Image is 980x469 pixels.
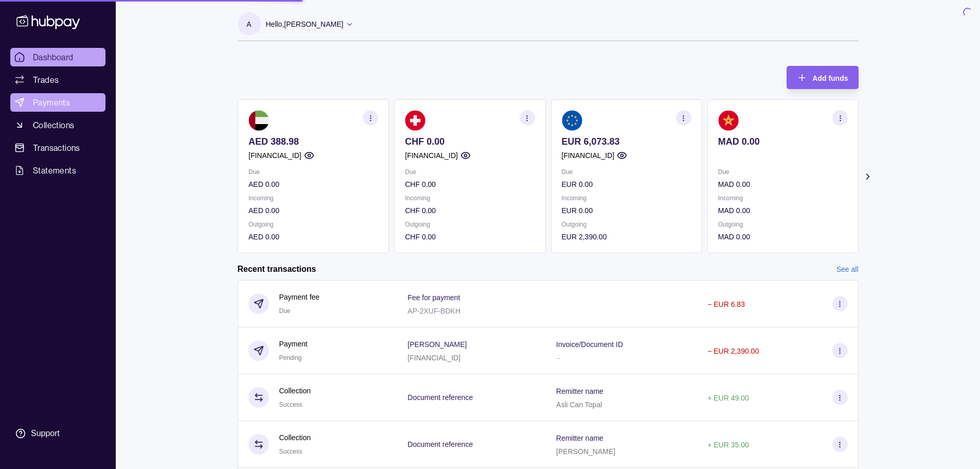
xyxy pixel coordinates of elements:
span: Statements [33,164,76,177]
div: Support [31,428,60,439]
span: Trades [33,74,59,86]
p: Document reference [407,440,473,448]
p: MAD 0.00 [718,231,847,242]
a: Collections [10,116,105,134]
p: Remitter name [556,387,603,395]
p: CHF 0.00 [405,179,534,190]
span: Payments [33,96,70,109]
p: − EUR 6.83 [707,300,745,308]
p: AED 0.00 [248,231,378,242]
p: EUR 0.00 [561,179,691,190]
h2: Recent transactions [238,264,316,275]
img: ae [248,110,269,131]
p: Due [405,166,534,178]
p: Incoming [248,193,378,204]
p: Collection [279,385,311,396]
p: CHF 0.00 [405,136,534,147]
p: CHF 0.00 [405,205,534,216]
p: EUR 2,390.00 [561,231,691,242]
img: ma [718,110,738,131]
p: Asli Can Topal [556,401,602,409]
a: Support [10,423,105,444]
a: Trades [10,71,105,89]
p: [FINANCIAL_ID] [405,150,458,161]
a: Statements [10,161,105,180]
span: Success [279,448,302,455]
span: Collections [33,119,74,131]
a: Transactions [10,138,105,157]
p: + EUR 49.00 [707,394,749,402]
p: + EUR 35.00 [707,441,749,449]
p: Outgoing [561,219,691,230]
a: Payments [10,93,105,112]
p: AED 0.00 [248,179,378,190]
p: Due [248,166,378,178]
p: Outgoing [248,219,378,230]
p: EUR 0.00 [561,205,691,216]
span: Dashboard [33,51,74,63]
p: Payment fee [279,291,320,303]
p: − EUR 2,390.00 [707,347,759,355]
p: AP-2XUF-BDKH [407,307,460,315]
p: [PERSON_NAME] [556,447,615,456]
p: [FINANCIAL_ID] [248,150,301,161]
img: eu [561,110,582,131]
p: MAD 0.00 [718,179,847,190]
p: Incoming [718,193,847,204]
p: Hello, [PERSON_NAME] [266,19,344,30]
p: Due [561,166,691,178]
p: AED 0.00 [248,205,378,216]
p: Payment [279,338,308,350]
p: Due [718,166,847,178]
p: Remitter name [556,434,603,442]
span: Pending [279,354,302,361]
p: MAD 0.00 [718,205,847,216]
p: Invoice/Document ID [556,340,623,349]
p: Incoming [405,193,534,204]
p: CHF 0.00 [405,231,534,242]
p: MAD 0.00 [718,136,847,147]
p: Document reference [407,393,473,402]
img: ch [405,110,425,131]
span: Success [279,401,302,408]
p: EUR 6,073.83 [561,136,691,147]
p: AED 388.98 [248,136,378,147]
p: [FINANCIAL_ID] [561,150,614,161]
p: Outgoing [718,219,847,230]
span: Transactions [33,142,80,154]
p: Fee for payment [407,293,460,302]
p: Incoming [561,193,691,204]
button: Add funds [787,66,858,89]
span: Add funds [812,74,848,82]
p: – [556,354,560,362]
a: Dashboard [10,48,105,66]
p: A [246,19,251,30]
p: [PERSON_NAME] [407,340,467,349]
span: Due [279,307,291,315]
p: Collection [279,432,311,443]
a: See all [836,264,859,275]
p: Outgoing [405,219,534,230]
p: [FINANCIAL_ID] [407,354,460,362]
